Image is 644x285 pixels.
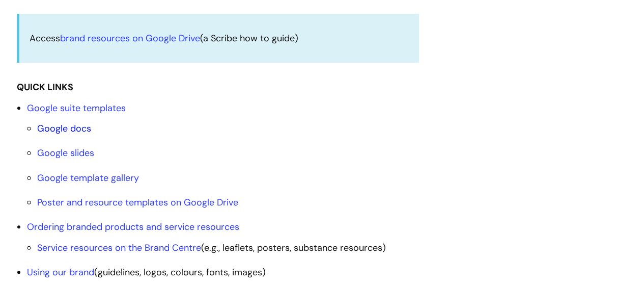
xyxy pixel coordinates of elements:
a: Google suite templates [27,102,126,114]
a: Using our brand [27,266,94,278]
a: Service resources on the Brand Centre [37,242,201,254]
a: Poster and resource templates on Google Drive [37,196,238,209]
li: (e.g., leaflets, posters, substance resources) [37,240,419,256]
a: brand resources on Google Drive [60,32,200,44]
a: Google template gallery [37,172,139,184]
strong: QUICK LINKS [17,81,73,93]
a: Google slides [37,147,94,159]
p: Access (a Scribe how to guide) [30,30,409,46]
a: Google docs [37,122,91,135]
a: Ordering branded products and service resources [27,221,239,233]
